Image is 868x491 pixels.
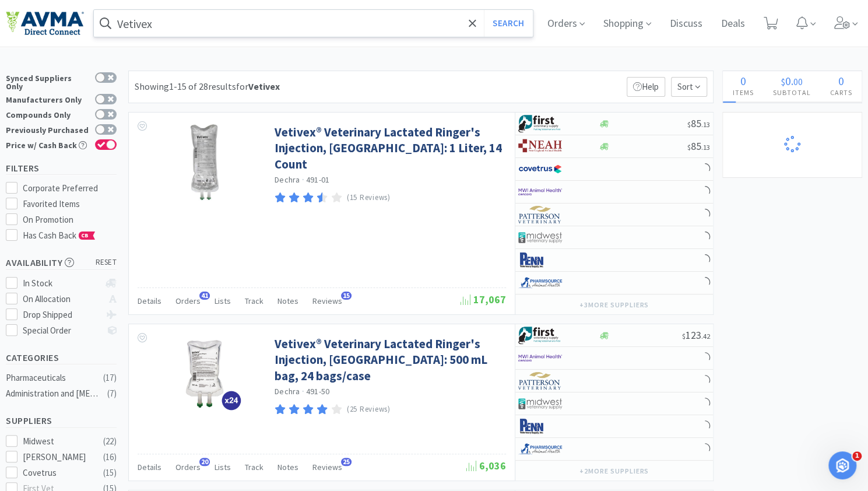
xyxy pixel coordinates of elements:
span: · [302,174,304,185]
div: ( 15 ) [103,466,117,480]
div: Corporate Preferred [23,181,117,195]
div: On Promotion [23,213,117,227]
span: 41 [199,292,210,300]
div: Compounds Only [6,109,89,119]
div: Synced Suppliers Only [6,72,89,90]
div: Previously Purchased [6,124,89,134]
span: reset [96,257,117,269]
div: Pharmaceuticals [6,371,100,385]
span: for [236,80,280,92]
div: . [763,75,820,87]
span: 491-01 [306,174,330,185]
div: In Stock [23,276,100,290]
span: Reviews [312,462,342,472]
span: Sort [671,77,707,97]
a: Vetivex® Veterinary Lactated Ringer's Injection, [GEOGRAPHIC_DATA]: 1 Liter, 14 Count [275,124,503,172]
div: Showing 1-15 of 28 results [135,79,280,94]
span: Reviews [312,296,342,306]
span: . 13 [701,143,710,152]
img: f56e5e7a3beb4ab99e35f8a14e94ba42_399566.jpeg [167,124,243,200]
span: $ [682,332,686,341]
img: 7915dbd3f8974342a4dc3feb8efc1740_58.png [518,440,562,458]
h5: Availability [6,256,117,269]
span: 15 [341,292,352,300]
button: +2more suppliers [574,463,655,479]
span: 17,067 [461,293,506,306]
span: · [302,386,304,397]
img: c73380972eee4fd2891f402a8399bcad_92.png [518,138,562,155]
h5: Categories [6,351,117,364]
a: Dechra [275,174,300,185]
img: 67d67680309e4a0bb49a5ff0391dcc42_6.png [518,115,562,132]
h5: Suppliers [6,414,117,427]
img: e1133ece90fa4a959c5ae41b0808c578_9.png [518,418,562,435]
span: CB [79,232,91,239]
img: e4e33dab9f054f5782a47901c742baa9_102.png [6,11,84,36]
span: 85 [687,139,710,153]
img: f5e969b455434c6296c6d81ef179fa71_3.png [518,206,562,223]
strong: Vetivex [248,80,280,92]
span: 123 [682,328,710,342]
span: Orders [175,296,201,306]
span: 0 [785,73,791,88]
img: e1133ece90fa4a959c5ae41b0808c578_9.png [518,251,562,269]
div: Covetrus [23,466,95,480]
span: Notes [277,296,298,306]
img: 7915dbd3f8974342a4dc3feb8efc1740_58.png [518,274,562,292]
a: Deals [716,19,750,29]
span: 0 [838,73,844,88]
p: (25 Reviews) [347,404,391,416]
img: f6b2451649754179b5b4e0c70c3f7cb0_2.png [518,183,562,201]
span: Details [138,462,161,472]
div: On Allocation [23,292,100,306]
img: 4dd14cff54a648ac9e977f0c5da9bc2e_5.png [518,229,562,246]
span: 00 [793,76,803,87]
h4: Subtotal [763,87,820,98]
button: +3more suppliers [574,297,655,313]
span: 6,036 [466,459,506,472]
span: 0 [740,73,746,88]
div: Drop Shipped [23,308,100,322]
span: 1 [852,451,862,461]
span: 85 [687,117,710,130]
div: Special Order [23,324,100,338]
h5: Filters [6,162,117,175]
div: ( 7 ) [107,387,117,401]
div: Favorited Items [23,197,117,211]
div: ( 16 ) [103,450,117,464]
p: (15 Reviews) [347,192,391,204]
span: . 13 [701,120,710,129]
span: . 42 [701,332,710,341]
span: $ [781,76,785,87]
div: Manufacturers Only [6,94,89,104]
p: Help [627,77,665,97]
a: Dechra [275,386,300,397]
div: [PERSON_NAME] [23,450,95,464]
div: Midwest [23,434,95,448]
span: Notes [277,462,298,472]
h4: Carts [820,87,862,98]
span: Track [245,462,263,472]
button: Search [484,10,532,37]
span: Details [138,296,161,306]
a: Vetivex® Veterinary Lactated Ringer's Injection, [GEOGRAPHIC_DATA]: 500 mL bag, 24 bags/case [275,336,503,384]
input: Search by item, sku, manufacturer, ingredient, size... [94,10,533,37]
iframe: Intercom live chat [828,451,856,479]
a: Discuss [665,19,707,29]
span: Orders [175,462,201,472]
span: Lists [215,296,231,306]
img: 4dd14cff54a648ac9e977f0c5da9bc2e_5.png [518,395,562,412]
div: ( 17 ) [103,371,117,385]
h4: Items [723,87,763,98]
span: Lists [215,462,231,472]
span: $ [687,120,691,129]
span: Has Cash Back [23,230,96,241]
span: $ [687,143,691,152]
span: 25 [341,458,352,466]
span: 491-50 [306,386,330,397]
span: 20 [199,458,210,466]
div: Administration and [MEDICAL_DATA] [6,387,100,401]
img: f5e969b455434c6296c6d81ef179fa71_3.png [518,372,562,390]
img: 67d67680309e4a0bb49a5ff0391dcc42_6.png [518,327,562,344]
img: f6b2451649754179b5b4e0c70c3f7cb0_2.png [518,349,562,367]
